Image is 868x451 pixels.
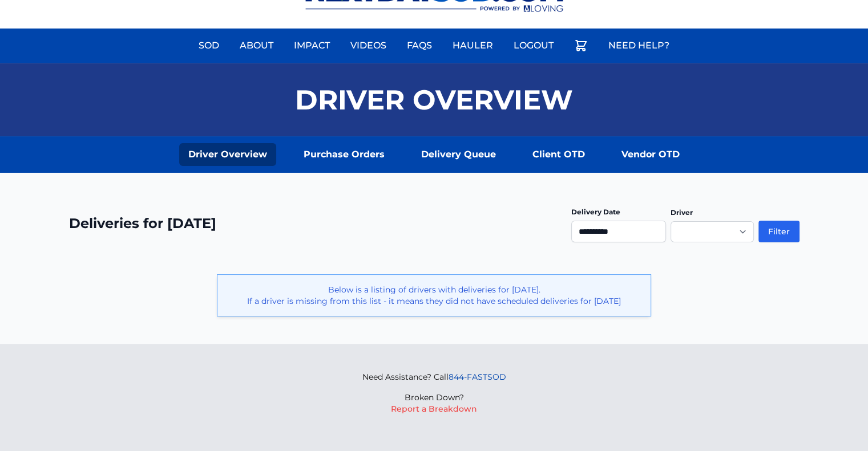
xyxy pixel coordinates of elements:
[758,221,800,242] button: Filter
[571,208,620,216] label: Delivery Date
[671,208,693,217] label: Driver
[612,143,689,166] a: Vendor OTD
[179,143,276,166] a: Driver Overview
[362,371,506,383] p: Need Assistance? Call
[295,86,573,113] h1: Driver Overview
[287,32,337,59] a: Impact
[233,32,280,59] a: About
[412,143,505,166] a: Delivery Queue
[69,214,216,233] h2: Deliveries for [DATE]
[294,143,394,166] a: Purchase Orders
[344,32,393,59] a: Videos
[601,32,676,59] a: Need Help?
[523,143,594,166] a: Client OTD
[507,32,560,59] a: Logout
[192,32,226,59] a: Sod
[227,284,641,307] p: Below is a listing of drivers with deliveries for [DATE]. If a driver is missing from this list -...
[446,32,500,59] a: Hauler
[391,403,477,415] button: Report a Breakdown
[362,392,506,403] p: Broken Down?
[449,372,506,382] a: 844-FASTSOD
[400,32,439,59] a: FAQs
